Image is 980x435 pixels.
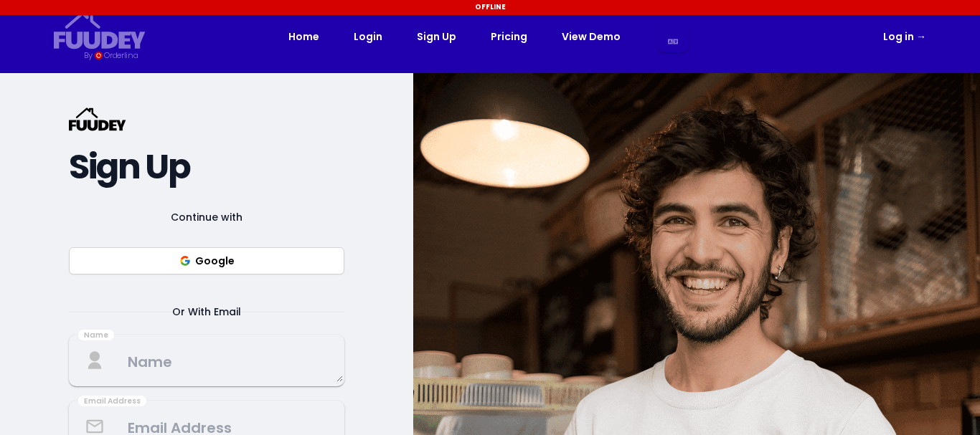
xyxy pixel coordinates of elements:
[417,28,456,45] a: Sign Up
[78,330,114,341] div: Name
[69,247,344,274] button: Google
[54,11,146,49] svg: {/* Added fill="currentColor" here */} {/* This rectangle defines the background. Its explicit fi...
[2,2,978,12] div: Offline
[916,29,926,44] span: →
[69,154,344,180] h2: Sign Up
[78,396,146,407] div: Email Address
[84,49,92,62] div: By
[562,28,621,45] a: View Demo
[154,209,260,226] span: Continue with
[288,28,319,45] a: Home
[69,107,126,131] svg: {/* Added fill="currentColor" here */} {/* This rectangle defines the background. Its explicit fi...
[354,28,382,45] a: Login
[104,49,138,62] div: Orderlina
[491,28,527,45] a: Pricing
[883,28,926,45] a: Log in
[155,303,258,320] span: Or With Email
